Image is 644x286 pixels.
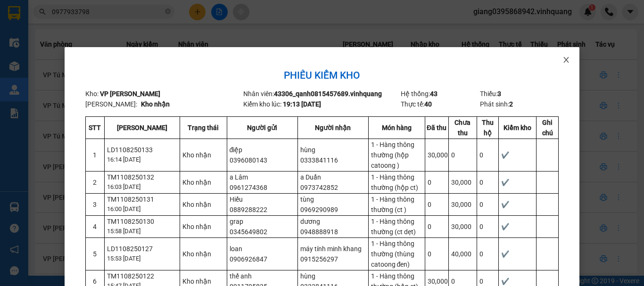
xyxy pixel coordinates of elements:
td: máy tính minh khang 0915256297 [297,237,368,270]
div: 1 - Hàng thông thường (ct ) [371,194,424,215]
span: Kho nhận [141,100,170,108]
th: [PERSON_NAME] [104,116,180,139]
span: ✔ [501,151,509,159]
strong: 40 [424,100,432,108]
td: 0 [425,237,448,270]
div: Hệ thống: [401,89,479,99]
span: ✔ [501,278,509,285]
th: Món hàng [368,116,425,139]
div: 1 - Hàng thông thường (hộp catoong ) [371,139,424,171]
td: a Duẩn 0973742852 [297,171,368,193]
th: Đã thu [425,116,448,139]
strong: 43306_qanh0815457689.vinhquang [274,90,382,98]
th: Người gửi [227,116,297,139]
div: 15:53 [DATE] [107,254,179,263]
span: Kho nhận [182,278,211,285]
div: Kho: [85,89,243,99]
td: 30,000 [448,215,477,237]
th: Người nhận [297,116,368,139]
span: ✔ [501,223,509,230]
div: TM1108250132 [107,172,179,182]
div: 16:14 [DATE] [107,155,179,164]
td: 0 [477,215,498,237]
h2: Phiếu kiểm kho [85,68,559,83]
td: 0 [448,139,477,171]
th: Trạng thái [180,116,227,139]
span: Kho nhận [182,201,211,208]
td: a Lâm 0961274368 [227,171,297,193]
div: 1 - Hàng thông thường (thùng catoong đen) [371,238,424,270]
td: 30,000 [425,139,448,171]
div: TM1108250131 [107,194,179,204]
th: Ghi chú [536,116,559,139]
span: ✔ [501,179,509,186]
div: 1 - Hàng thông thường (ct dẹt) [371,216,424,237]
td: 30,000 [448,193,477,215]
div: Nhân viên: [243,89,401,99]
th: Thu hộ [477,116,498,139]
strong: VP [PERSON_NAME] [100,90,160,98]
div: 1 - Hàng thông thường (hộp ct) [371,172,424,193]
div: Phát sinh: [480,99,559,109]
div: 15:58 [DATE] [107,227,179,236]
td: 5 [85,237,104,270]
div: TM1108250122 [107,271,179,281]
div: LD1108250127 [107,244,179,254]
div: 16:03 [DATE] [107,182,179,192]
td: 4 [85,215,104,237]
div: LD1108250133 [107,145,179,155]
span: close [562,56,570,64]
td: tùng 0969290989 [297,193,368,215]
td: 0 [477,171,498,193]
div: Thiếu: [480,89,559,99]
td: 2 [85,171,104,193]
div: Kiểm kho lúc: [243,99,401,109]
td: 0 [425,215,448,237]
strong: 19:13 [DATE] [283,100,321,108]
td: 40,000 [448,237,477,270]
div: [PERSON_NAME]: [85,99,243,109]
td: 30,000 [448,171,477,193]
span: Kho nhận [182,250,211,258]
div: Thực tế: [401,99,479,109]
td: 0 [425,193,448,215]
button: Close [553,47,579,74]
span: Kho nhận [182,179,211,186]
th: STT [85,116,104,139]
span: ✔ [501,250,509,258]
strong: 43 [430,90,438,98]
span: ✔ [501,201,509,208]
th: Kiểm kho [498,116,536,139]
td: hùng 0333841116 [297,139,368,171]
strong: 3 [497,90,501,98]
td: 0 [425,171,448,193]
div: TM1108250130 [107,216,179,227]
td: loan 0906926847 [227,237,297,270]
td: 0 [477,193,498,215]
span: Kho nhận [182,223,211,230]
td: điệp 0396080143 [227,139,297,171]
td: 3 [85,193,104,215]
td: Hiếu 0889288222 [227,193,297,215]
td: 0 [477,237,498,270]
td: 0 [477,139,498,171]
th: Chưa thu [448,116,477,139]
td: grap 0345649802 [227,215,297,237]
div: 16:00 [DATE] [107,204,179,214]
td: dương 0948888918 [297,215,368,237]
span: Kho nhận [182,151,211,159]
td: 1 [85,139,104,171]
strong: 2 [509,100,513,108]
